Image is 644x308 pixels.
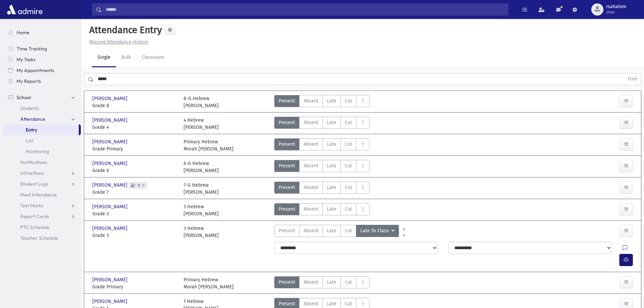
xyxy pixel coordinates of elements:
[345,97,352,104] span: Cut
[20,159,47,165] span: Notifications
[5,3,44,16] img: AdmirePro
[20,213,49,219] span: Report Cards
[304,300,318,307] span: Absent
[184,160,219,174] div: 6-G Hebrew [PERSON_NAME]
[304,97,318,104] span: Absent
[87,24,162,36] h5: Attendance Entry
[184,182,219,196] div: 7-G Hebrew [PERSON_NAME]
[345,227,352,234] span: Cut
[304,162,318,169] span: Absent
[92,298,129,305] span: [PERSON_NAME]
[92,145,177,152] span: Grade Primary
[92,276,129,283] span: [PERSON_NAME]
[356,225,399,237] button: Late To Class
[20,116,45,122] span: Attendance
[606,4,626,9] span: rsahalom
[136,48,170,67] a: Classroom
[3,27,81,38] a: Home
[20,181,48,187] span: Student Logs
[20,224,49,230] span: PTC Schedule
[345,279,352,286] span: Cut
[17,78,41,84] span: My Reports
[345,162,352,169] span: Cut
[304,227,318,234] span: Absent
[92,189,177,196] span: Grade 7
[304,119,318,126] span: Absent
[26,138,33,144] span: List
[3,92,81,103] a: School
[606,9,626,15] span: User
[274,182,369,196] div: AttTypes
[345,206,352,213] span: Cut
[327,184,336,191] span: Late
[184,95,219,109] div: 8-G Hebrew [PERSON_NAME]
[624,73,641,85] button: Find
[279,162,295,169] span: Present
[92,102,177,109] span: Grade 8
[3,200,81,211] a: Test Marks
[3,114,81,124] a: Attendance
[26,148,49,155] span: Monitoring
[20,170,44,176] span: Infractions
[3,146,81,157] a: Monitoring
[274,225,399,239] div: AttTypes
[279,206,295,213] span: Present
[304,184,318,191] span: Absent
[279,300,295,307] span: Present
[304,206,318,213] span: Absent
[279,97,295,104] span: Present
[327,97,336,104] span: Late
[92,203,129,210] span: [PERSON_NAME]
[327,141,336,148] span: Late
[345,119,352,126] span: Cut
[17,67,54,73] span: My Appointments
[279,227,295,234] span: Present
[20,235,58,241] span: Teacher Schedule
[92,124,177,131] span: Grade 4
[20,192,57,198] span: Meal Attendance
[3,65,81,76] a: My Appointments
[184,138,234,152] div: Primary Hebrew Morah [PERSON_NAME]
[184,117,219,131] div: 4 Hebrew [PERSON_NAME]
[3,135,81,146] a: List
[274,160,369,174] div: AttTypes
[360,227,390,235] span: Late To Class
[184,203,219,217] div: 3 Hebrew [PERSON_NAME]
[3,233,81,243] a: Teacher Schedule
[3,54,81,65] a: My Tasks
[17,29,29,35] span: Home
[92,225,129,232] span: [PERSON_NAME]
[279,141,295,148] span: Present
[92,138,129,145] span: [PERSON_NAME]
[274,117,369,131] div: AttTypes
[92,232,177,239] span: Grade 3
[3,157,81,168] a: Notifications
[184,225,219,239] div: 3 Hebrew [PERSON_NAME]
[184,276,234,290] div: Primary Hebrew Morah [PERSON_NAME]
[17,56,35,63] span: My Tasks
[92,160,129,167] span: [PERSON_NAME]
[345,141,352,148] span: Cut
[274,95,369,109] div: AttTypes
[279,279,295,286] span: Present
[20,105,39,111] span: Students
[304,141,318,148] span: Absent
[17,94,31,100] span: School
[137,183,141,188] span: 1
[92,117,129,124] span: [PERSON_NAME]
[345,184,352,191] span: Cut
[304,279,318,286] span: Absent
[3,222,81,233] a: PTC Schedule
[274,276,369,290] div: AttTypes
[26,127,37,133] span: Entry
[327,162,336,169] span: Late
[274,138,369,152] div: AttTypes
[92,283,177,290] span: Grade Primary
[3,211,81,222] a: Report Cards
[92,210,177,217] span: Grade 3
[92,182,129,189] span: [PERSON_NAME]
[327,227,336,234] span: Late
[89,39,148,45] u: Missing Attendance History
[20,203,43,209] span: Test Marks
[17,46,47,52] span: Time Tracking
